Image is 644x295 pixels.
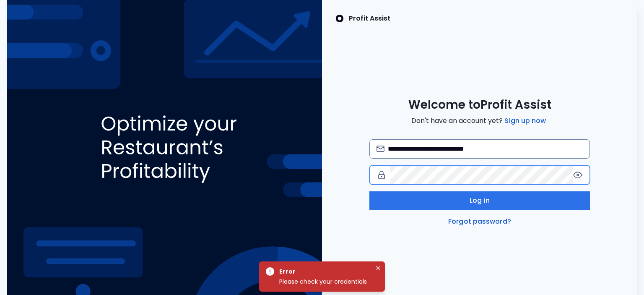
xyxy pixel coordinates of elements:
span: Don't have an account yet? [411,116,548,126]
span: Welcome to Profit Assist [408,97,551,112]
div: Error [279,266,368,277]
p: Profit Assist [349,13,390,23]
div: Please check your credentials [279,277,371,287]
img: email [377,146,384,152]
button: Close [373,263,383,273]
img: SpotOn Logo [335,13,344,23]
a: Forgot password? [447,217,513,227]
a: Sign up now [503,116,548,126]
span: Log in [470,196,490,206]
button: Log in [369,191,590,210]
